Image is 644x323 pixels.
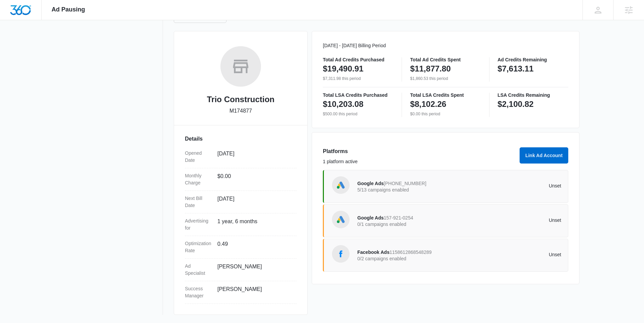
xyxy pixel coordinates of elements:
p: 1 platform active [323,158,516,165]
p: M174877 [230,107,252,115]
a: Facebook AdsFacebook Ads11586128685482890/2 campaigns enabledUnset [323,239,568,272]
span: Facebook Ads [357,249,389,255]
p: [DATE] - [DATE] Billing Period [323,42,568,49]
div: Success Manager[PERSON_NAME] [185,281,296,304]
div: Advertising for1 year, 6 months [185,213,296,236]
dd: [DATE] [217,150,291,164]
dt: Opened Date [185,150,212,164]
img: Facebook Ads [336,249,346,259]
div: Optimization Rate0.49 [185,236,296,259]
dd: [DATE] [217,195,291,209]
p: Ad Credits Remaining [498,57,568,62]
p: Total LSA Credits Spent [410,93,481,97]
p: Unset [459,183,562,188]
p: 5/13 campaigns enabled [357,187,459,192]
img: Google Ads [336,180,346,190]
p: Total Ad Credits Purchased [323,57,393,62]
dt: Optimization Rate [185,240,212,254]
span: [PHONE_NUMBER] [384,181,426,186]
dd: 1 year, 6 months [217,217,291,232]
a: Google AdsGoogle Ads157-921-02540/1 campaigns enabledUnset [323,204,568,237]
p: $8,102.26 [410,99,446,110]
p: $7,613.11 [498,63,534,74]
p: $1,860.53 this period [410,76,481,82]
p: $7,311.98 this period [323,76,393,82]
dd: 0.49 [217,240,291,254]
p: 0/2 campaigns enabled [357,256,459,261]
dt: Success Manager [185,285,212,299]
h3: Platforms [323,147,516,155]
a: Google AdsGoogle Ads[PHONE_NUMBER]5/13 campaigns enabledUnset [323,170,568,203]
dt: Next Bill Date [185,195,212,209]
p: $19,490.91 [323,63,363,74]
span: Google Ads [357,215,384,221]
p: Total Ad Credits Spent [410,57,481,62]
span: 1158612868548289 [389,249,432,255]
dt: Ad Specialist [185,263,212,277]
dd: [PERSON_NAME] [217,285,291,299]
div: Monthly Charge$0.00 [185,168,296,191]
button: Link Ad Account [520,147,568,164]
p: $500.00 this period [323,111,393,117]
p: Unset [459,252,562,257]
h3: Details [185,135,296,143]
dd: [PERSON_NAME] [217,263,291,277]
div: Opened Date[DATE] [185,146,296,168]
p: $10,203.08 [323,99,363,110]
div: Ad Specialist[PERSON_NAME] [185,259,296,281]
p: $2,100.82 [498,99,534,110]
dt: Monthly Charge [185,172,212,186]
div: Next Bill Date[DATE] [185,191,296,213]
h2: Trio Construction [207,93,275,106]
dd: $0.00 [217,172,291,186]
p: LSA Credits Remaining [498,93,568,97]
dt: Advertising for [185,217,212,232]
img: Google Ads [336,214,346,225]
span: Google Ads [357,181,384,186]
p: $0.00 this period [410,111,481,117]
p: Total LSA Credits Purchased [323,93,393,97]
p: $11,877.80 [410,63,451,74]
span: 157-921-0254 [384,215,413,221]
p: Unset [459,218,562,223]
p: 0/1 campaigns enabled [357,222,459,227]
span: Ad Pausing [52,6,85,13]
